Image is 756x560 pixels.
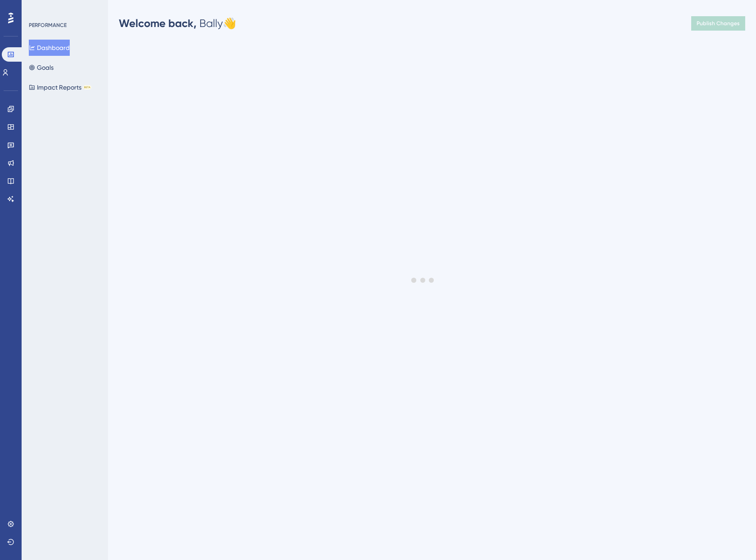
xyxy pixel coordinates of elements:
[29,40,70,56] button: Dashboard
[29,59,54,76] button: Goals
[29,22,67,29] div: PERFORMANCE
[119,16,236,31] div: Bally 👋
[29,79,91,95] button: Impact ReportsBETA
[697,20,740,27] span: Publish Changes
[691,16,745,31] button: Publish Changes
[83,85,91,90] div: BETA
[119,17,197,30] span: Welcome back,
